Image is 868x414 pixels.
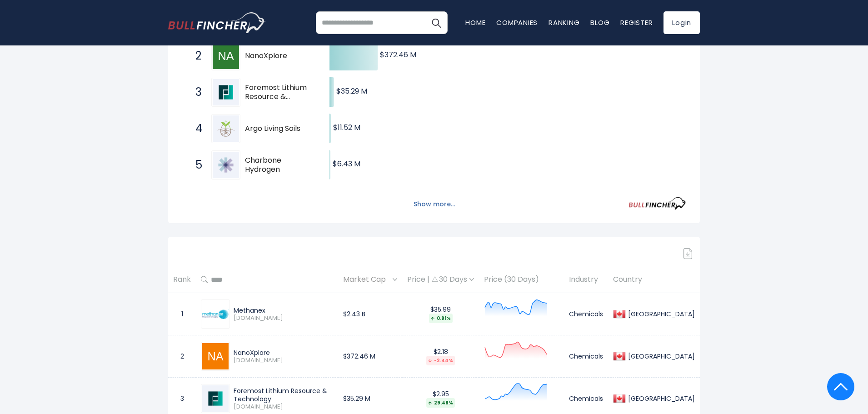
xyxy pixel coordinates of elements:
img: FAT.CN.png [202,385,229,412]
a: Ranking [549,18,579,27]
a: Blog [590,18,609,27]
div: $2.95 [407,390,474,408]
span: Market Cap [343,273,390,287]
div: [GEOGRAPHIC_DATA] [626,352,695,360]
div: $35.99 [407,305,474,323]
span: [DOMAIN_NAME] [234,357,333,364]
div: Methanex [234,306,333,314]
span: [DOMAIN_NAME] [234,314,333,322]
span: Argo Living Soils [245,124,314,134]
div: [GEOGRAPHIC_DATA] [626,394,695,403]
div: -2.44% [426,356,455,365]
a: Login [663,11,700,34]
span: 3 [191,85,200,100]
td: $372.46 M [338,335,402,378]
td: $2.43 B [338,293,402,335]
div: $2.18 [407,348,474,365]
span: [DOMAIN_NAME] [234,403,333,411]
a: Go to homepage [168,12,266,33]
span: 5 [191,157,200,173]
div: NanoXplore [234,349,333,357]
span: 2 [191,48,200,64]
td: Chemicals [564,293,608,335]
td: 1 [168,293,196,335]
button: Show more... [408,197,460,212]
span: Foremost Lithium Resource & Technology [245,83,314,102]
div: Foremost Lithium Resource & Technology [234,387,333,403]
button: Search [425,11,448,34]
a: Home [465,18,485,27]
span: NanoXplore [245,51,314,61]
div: Price | 30 Days [407,275,474,284]
img: Argo Living Soils [213,115,239,142]
img: bullfincher logo [168,12,266,33]
td: Chemicals [564,335,608,378]
img: NanoXplore [213,43,239,69]
img: MX.TO.png [202,309,229,319]
a: Register [620,18,653,27]
text: $35.29 M [336,86,367,96]
text: $6.43 M [333,159,360,169]
img: Charbone Hydrogen [213,152,239,178]
th: Price (30 Days) [479,266,564,293]
th: Industry [564,266,608,293]
img: Foremost Lithium Resource & Technology [213,79,239,105]
div: 29.48% [426,398,455,408]
div: [GEOGRAPHIC_DATA] [626,310,695,318]
a: Companies [496,18,538,27]
text: $11.52 M [333,122,360,133]
th: Rank [168,266,196,293]
span: 4 [191,121,200,136]
span: Charbone Hydrogen [245,156,314,175]
div: 0.91% [429,314,453,323]
td: 2 [168,335,196,378]
text: $372.46 M [380,50,416,60]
